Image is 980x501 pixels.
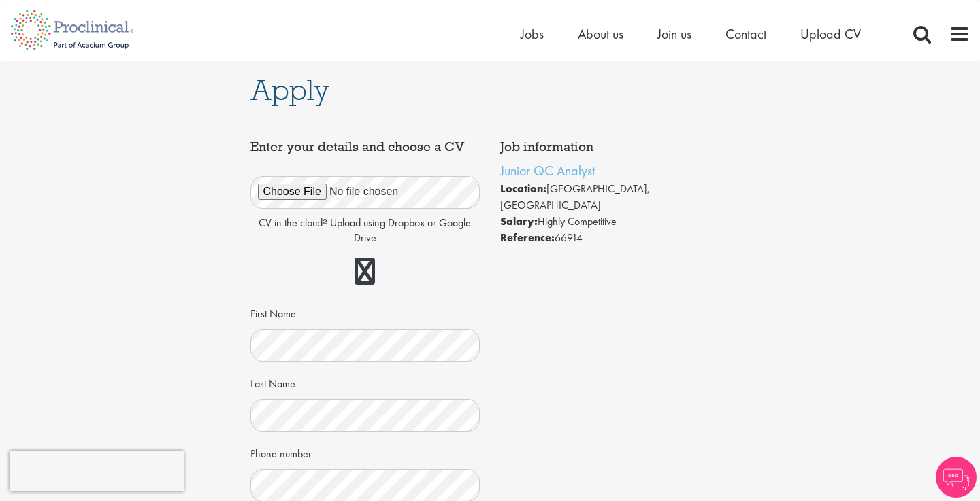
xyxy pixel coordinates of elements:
[500,230,555,245] strong: Reference:
[250,71,329,108] span: Apply
[500,230,730,246] li: 66914
[578,25,623,43] a: About us
[250,442,312,462] label: Phone number
[500,213,730,230] li: Highly Competitive
[250,372,295,392] label: Last Name
[500,181,730,213] li: [GEOGRAPHIC_DATA], [GEOGRAPHIC_DATA]
[250,215,480,247] p: CV in the cloud? Upload using Dropbox or Google Drive
[250,140,480,154] h4: Enter your details and choose a CV
[936,457,977,498] img: Chatbot
[10,451,184,491] iframe: reCAPTCHA
[500,182,546,196] strong: Location:
[657,25,691,43] a: Join us
[800,25,861,43] a: Upload CV
[500,140,730,154] h4: Job information
[250,302,296,322] label: First Name
[521,25,544,43] a: Jobs
[500,162,595,179] a: Junior QC Analyst
[725,25,766,43] a: Contact
[500,214,538,228] strong: Salary:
